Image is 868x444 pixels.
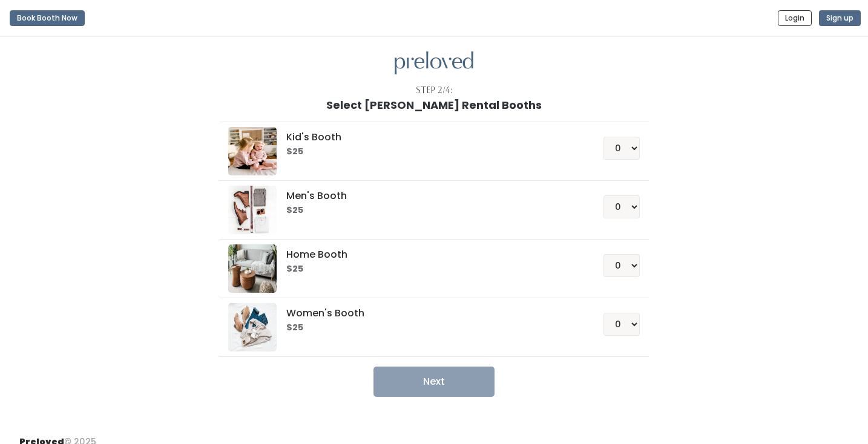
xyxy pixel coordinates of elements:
button: Next [373,367,495,397]
h5: Home Booth [286,249,574,260]
button: Sign up [819,10,861,26]
div: Step 2/4: [416,84,453,97]
h6: $25 [286,264,574,274]
h6: $25 [286,147,574,157]
h6: $25 [286,323,574,333]
h5: Kid's Booth [286,132,574,143]
button: Login [778,10,812,26]
h1: Select [PERSON_NAME] Rental Booths [326,99,542,111]
h6: $25 [286,206,574,215]
img: preloved logo [395,51,473,75]
h5: Women's Booth [286,308,574,319]
img: preloved logo [228,244,277,293]
a: Book Booth Now [10,5,85,31]
button: Book Booth Now [10,10,85,26]
img: preloved logo [228,186,277,234]
img: preloved logo [228,303,277,351]
h5: Men's Booth [286,191,574,201]
img: preloved logo [228,127,277,175]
